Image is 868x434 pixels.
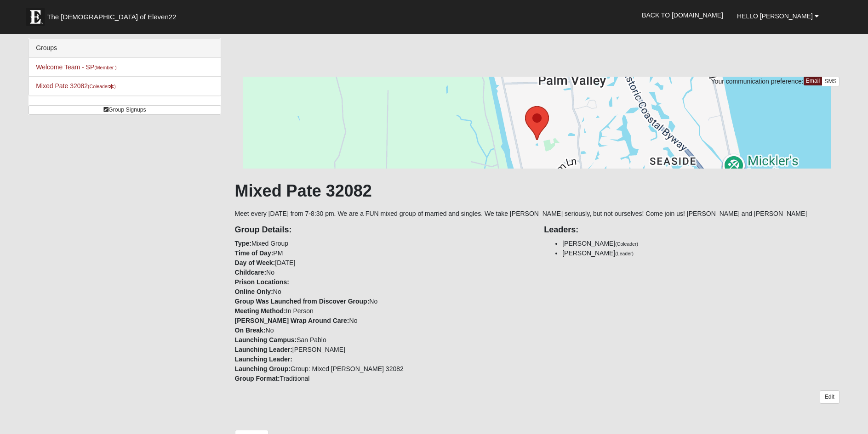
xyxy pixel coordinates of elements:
[804,77,822,85] a: Email
[730,5,826,28] a: Hello [PERSON_NAME]
[635,4,730,27] a: Back to [DOMAIN_NAME]
[235,298,370,305] strong: Group Was Launched from Discover Group:
[235,288,273,295] strong: Online Only:
[562,239,839,248] li: [PERSON_NAME]
[235,259,275,266] strong: Day of Week:
[47,12,176,22] span: The [DEMOGRAPHIC_DATA] of Eleven22
[228,219,537,383] div: Mixed Group PM [DATE] No No No In Person No No San Pablo [PERSON_NAME] Group: Mixed [PERSON_NAME]...
[29,105,221,115] a: Group Signups
[235,317,349,324] strong: [PERSON_NAME] Wrap Around Care:
[36,82,115,90] a: Mixed Pate 32082(Coleader)
[235,181,839,201] h1: Mixed Pate 32082
[235,346,292,353] strong: Launching Leader:
[235,269,266,276] strong: Childcare:
[615,241,638,247] small: (Coleader)
[235,240,251,247] strong: Type:
[235,336,297,344] strong: Launching Campus:
[36,63,117,71] a: Welcome Team - SP(Member )
[88,84,116,89] small: (Coleader )
[235,375,280,382] strong: Group Format:
[29,39,220,58] div: Groups
[235,225,531,235] h4: Group Details:
[737,12,813,20] span: Hello [PERSON_NAME]
[711,78,804,85] span: Your communication preference:
[615,251,634,256] small: (Leader)
[820,390,839,404] a: Edit
[22,3,206,26] a: The [DEMOGRAPHIC_DATA] of Eleven22
[562,248,839,258] li: [PERSON_NAME]
[235,249,274,257] strong: Time of Day:
[235,278,289,286] strong: Prison Locations:
[235,365,291,372] strong: Launching Group:
[544,225,839,235] h4: Leaders:
[94,65,116,70] small: (Member )
[235,307,286,315] strong: Meeting Method:
[235,327,266,334] strong: On Break:
[235,355,292,363] strong: Launching Leader:
[822,77,839,86] a: SMS
[26,8,45,26] img: Eleven22 logo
